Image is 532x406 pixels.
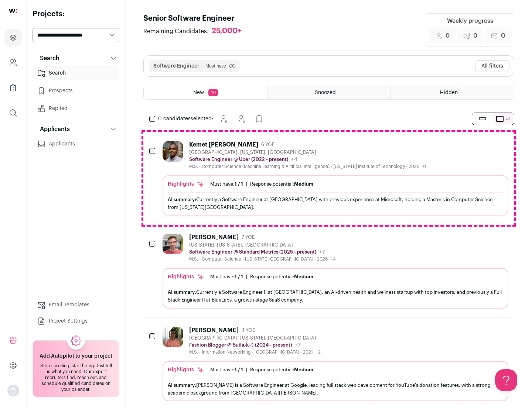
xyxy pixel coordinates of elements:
div: 25,000+ [212,27,242,36]
div: [US_STATE], [US_STATE], [GEOGRAPHIC_DATA] [189,242,336,248]
img: wellfound-shorthand-0d5821cbd27db2630d0214b213865d53afaa358527fdda9d0ea32b1df1b89c2c.svg [9,9,17,13]
p: Search [35,54,59,63]
span: selected: [158,115,213,123]
a: Hidden [391,86,514,99]
a: Snoozed [267,86,391,99]
p: Fashion Blogger @ Suila水啦 (2024 - present) [189,342,292,348]
div: Highlights [168,180,204,188]
span: 0 [473,31,477,40]
a: Project Settings [33,314,119,328]
button: All filters [475,60,509,72]
div: Response potential: [250,274,313,280]
span: 1 / 1 [235,367,243,372]
a: [PERSON_NAME] 7 YOE [US_STATE], [US_STATE], [GEOGRAPHIC_DATA] Software Engineer @ Standard Metric... [163,234,508,308]
a: Prospects [33,83,119,98]
span: 10 [208,89,218,96]
div: [GEOGRAPHIC_DATA], [US_STATE], [GEOGRAPHIC_DATA] [189,335,321,341]
div: Stop scrolling, start hiring. Just tell us what you need. Our expert recruiters find, reach out, ... [37,363,115,392]
span: +7 [319,250,325,255]
h2: Projects: [33,9,119,19]
a: Projects [4,29,22,47]
span: 4 YOE [242,327,255,333]
div: Highlights [168,366,204,374]
span: New [193,90,204,95]
span: +4 [291,157,297,162]
div: Must have: [210,274,243,280]
span: 7 YOE [242,234,255,240]
a: Search [33,66,119,80]
span: 0 [446,31,450,40]
button: Search [33,51,119,66]
img: 92c6d1596c26b24a11d48d3f64f639effaf6bd365bf059bea4cfc008ddd4fb99.jpg [163,234,183,254]
div: Weekly progress [447,17,493,25]
span: +1 [422,164,426,169]
span: Medium [294,274,313,279]
img: ebffc8b94a612106133ad1a79c5dcc917f1f343d62299c503ebb759c428adb03.jpg [163,327,183,347]
span: Hidden [440,90,458,95]
div: [PERSON_NAME] [189,327,239,334]
button: Software Engineer [153,62,199,70]
span: Must have [205,63,226,69]
div: Response potential: [250,181,313,187]
span: AI summary: [168,290,196,295]
iframe: Help Scout Beacon - Open [495,369,517,391]
div: Kemet [PERSON_NAME] [189,141,258,148]
div: Must have: [210,181,243,187]
p: Applicants [35,125,70,134]
div: M.S. - Computer Science - [US_STATE][GEOGRAPHIC_DATA] - 2026 [189,256,336,262]
ul: | [210,274,313,280]
ul: | [210,181,313,187]
div: Must have: [210,367,243,373]
div: M.S. - Computer Science (Machine Learning & Artificial Intelligence) - [US_STATE] Institute of Te... [189,164,426,169]
a: Company and ATS Settings [4,54,22,72]
button: Hide [234,111,249,126]
img: 927442a7649886f10e33b6150e11c56b26abb7af887a5a1dd4d66526963a6550.jpg [163,141,183,162]
span: Medium [294,367,313,372]
button: Snooze [216,111,231,126]
ul: | [210,367,313,373]
p: Software Engineer @ Standard Metrics (2025 - present) [189,249,316,255]
a: [PERSON_NAME] 4 YOE [GEOGRAPHIC_DATA], [US_STATE], [GEOGRAPHIC_DATA] Fashion Blogger @ Suila水啦 (2... [163,327,508,401]
div: Currently a Software Engineer at [GEOGRAPHIC_DATA] with previous experience at Microsoft, holding... [168,196,503,211]
img: nopic.png [7,385,19,396]
span: +4 [331,257,336,261]
div: [PERSON_NAME] is a Software Engineer at Google, leading full stack web development for YouTube's ... [168,381,503,397]
span: AI summary: [168,383,196,388]
span: AI summary: [168,197,196,202]
div: M.S. - Information Networking - [GEOGRAPHIC_DATA] - 2021 [189,349,321,355]
span: 1 / 1 [235,274,243,279]
div: [GEOGRAPHIC_DATA], [US_STATE], [GEOGRAPHIC_DATA] [189,149,426,155]
span: 0 [501,31,505,40]
a: Replied [33,101,119,116]
span: 6 YOE [261,142,274,148]
a: Email Templates [33,297,119,312]
span: Snoozed [315,90,336,95]
div: [PERSON_NAME] [189,234,239,241]
a: Add Autopilot to your project Stop scrolling, start hiring. Just tell us what you need. Our exper... [33,340,119,397]
p: Software Engineer @ Uber (2022 - present) [189,156,288,162]
a: Company Lists [4,79,22,97]
button: Add to Prospects [252,111,266,126]
span: +2 [316,350,321,354]
div: Highlights [168,273,204,281]
span: +7 [295,343,301,348]
button: Open dropdown [7,385,19,396]
div: Currently a Software Engineer II at [GEOGRAPHIC_DATA], an AI-driven health and wellness startup w... [168,288,503,304]
h1: Senior Software Engineer [143,13,249,24]
span: 1 / 1 [235,182,243,186]
a: Kemet [PERSON_NAME] 6 YOE [GEOGRAPHIC_DATA], [US_STATE], [GEOGRAPHIC_DATA] Software Engineer @ Ub... [163,141,508,216]
span: Medium [294,182,313,186]
a: Applicants [33,137,119,151]
button: Applicants [33,122,119,137]
span: 0 candidates [158,116,191,121]
div: Response potential: [250,367,313,373]
span: Remaining Candidates: [143,27,209,36]
h2: Add Autopilot to your project [40,352,112,360]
